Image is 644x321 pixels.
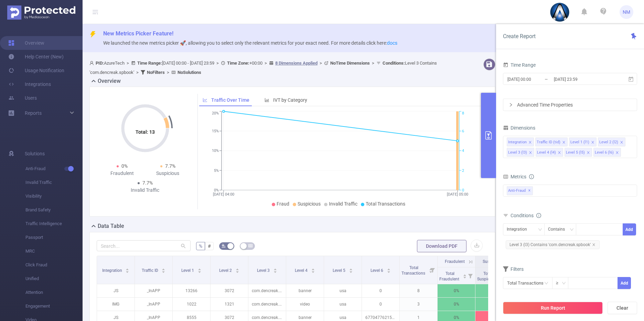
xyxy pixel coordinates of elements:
[536,148,563,157] li: Level 4 (l4)
[371,268,384,273] span: Level 6
[212,111,219,116] tspan: 20%
[89,61,96,65] i: icon: user
[208,243,211,249] span: #
[508,138,527,147] div: Integration
[503,125,535,131] span: Dimensions
[463,276,466,278] i: icon: caret-down
[366,201,405,207] span: Total Transactions
[8,91,37,105] a: Users
[439,271,460,281] span: Total Fraudulent
[214,168,219,173] tspan: 5%
[383,60,405,66] b: Conditions :
[591,141,594,145] i: icon: close
[509,103,513,107] i: icon: right
[311,267,315,272] div: Sort
[142,268,159,273] span: Traffic ID
[511,213,541,218] span: Conditions
[598,137,625,146] li: Level 2 (l2)
[25,244,83,258] span: MRC
[235,270,239,272] i: icon: caret-down
[528,187,531,195] span: ✕
[277,201,289,207] span: Fraud
[212,129,219,133] tspan: 15%
[318,60,324,66] span: >
[102,268,123,273] span: Integration
[562,141,566,145] i: icon: close
[25,299,83,313] span: Engagement
[162,267,165,269] i: icon: caret-up
[463,273,466,275] i: icon: caret-up
[615,151,619,155] i: icon: close
[199,243,202,249] span: %
[475,298,513,311] p: 0%
[211,298,248,311] p: 1321
[25,286,83,299] span: Attention
[173,298,210,311] p: 1022
[145,170,191,177] div: Suspicious
[503,33,536,40] span: Create Report
[126,267,129,269] i: icon: caret-up
[235,267,239,272] div: Sort
[462,188,464,192] tspan: 0
[506,240,600,249] span: Level 3 (l3) Contains 'com.dencreak.spbook'
[25,231,83,244] span: Passport
[538,228,542,232] i: icon: down
[211,284,248,297] p: 3072
[273,97,307,103] span: IVT by Category
[507,186,533,195] span: Anti-Fraud
[257,268,271,273] span: Level 3
[97,298,135,311] p: IMG
[298,201,321,207] span: Suspicious
[248,244,253,248] i: icon: table
[222,244,226,248] i: icon: bg-colors
[99,170,145,177] div: Fraudulent
[142,180,153,186] span: 7.7%
[537,138,560,147] div: Traffic ID (tid)
[507,75,562,84] input: Start date
[7,5,75,20] img: Protected Media
[465,267,475,284] i: Filter menu
[537,148,556,157] div: Level 4 (l4)
[362,284,399,297] p: 0
[137,60,162,66] b: Time Range:
[535,137,568,146] li: Traffic ID (tid)
[401,265,426,276] span: Total Transactions
[8,77,51,91] a: Integrations
[333,268,346,273] span: Level 5
[213,192,234,197] tspan: [DATE] 04:00
[438,284,475,297] p: 0%
[463,273,467,277] div: Sort
[273,267,277,269] i: icon: caret-up
[438,298,475,311] p: 0%
[565,148,592,157] li: Level 5 (l5)
[89,60,437,75] span: AzureTech [DATE] 00:00 - [DATE] 23:59 +00:00
[503,174,526,179] span: Metrics
[592,243,595,246] i: icon: close
[273,267,277,272] div: Sort
[214,188,219,192] tspan: 0%
[428,256,437,284] i: Filter menu
[623,223,636,235] button: Add
[593,148,621,157] li: Level 6 (l6)
[503,266,524,272] span: Filters
[265,98,269,102] i: icon: bar-chart
[121,163,128,169] span: 0%
[417,240,466,252] button: Download PDF
[503,62,536,68] span: Time Range
[569,137,597,146] li: Level 1 (l1)
[387,267,390,269] i: icon: caret-up
[330,60,370,66] b: No Time Dimensions
[324,284,362,297] p: usa
[462,168,464,173] tspan: 2
[165,70,171,75] span: >
[445,259,465,264] span: Fraudulent
[25,189,83,203] span: Visibility
[25,272,83,286] span: Unified
[570,228,574,232] i: icon: down
[286,284,324,297] p: banner
[103,40,397,46] span: We launched the new metrics picker 🚀, allowing you to select only the relevant metrics for your e...
[97,240,191,251] input: Search...
[126,270,129,272] i: icon: caret-down
[349,267,353,272] div: Sort
[134,70,141,75] span: >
